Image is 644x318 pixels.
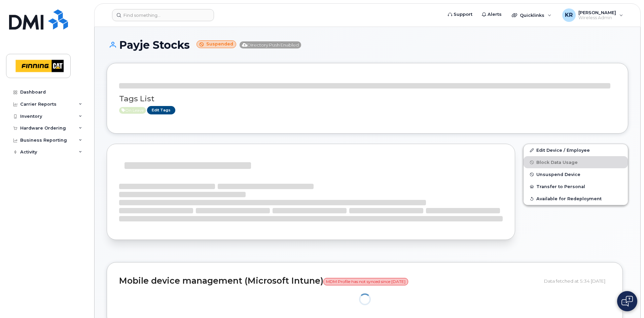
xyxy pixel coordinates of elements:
[536,196,602,201] span: Available for Redeployment
[119,276,539,286] h2: Mobile device management (Microsoft Intune)
[524,192,628,205] button: Available for Redeployment
[524,180,628,192] button: Transfer to Personal
[107,39,628,51] h1: Payje Stocks
[323,278,408,285] span: MDM Profile has not synced since [DATE]
[536,172,580,177] span: Unsuspend Device
[621,296,633,307] img: Open chat
[240,41,301,48] span: Directory Push Enabled
[147,106,175,114] a: Edit Tags
[524,144,628,156] a: Edit Device / Employee
[119,95,616,103] h3: Tags List
[524,156,628,168] button: Block Data Usage
[544,275,610,287] div: Data fetched at 5:34 [DATE]
[196,40,236,48] small: Suspended
[119,107,146,114] span: Active
[524,168,628,180] button: Unsuspend Device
